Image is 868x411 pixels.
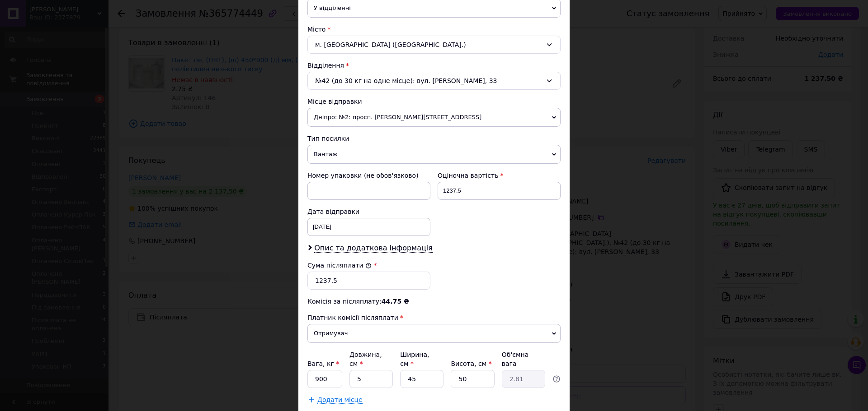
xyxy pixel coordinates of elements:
[307,297,561,306] div: Комісія за післяплату:
[314,244,433,253] span: Опис та додаткова інформація
[307,108,561,127] span: Дніпро: №2: просп. [PERSON_NAME][STREET_ADDRESS]
[349,351,382,367] label: Довжина, см
[307,98,362,105] span: Місце відправки
[307,360,339,367] label: Вага, кг
[502,350,545,368] div: Об'ємна вага
[307,207,430,216] div: Дата відправки
[307,145,561,164] span: Вантаж
[307,314,398,321] span: Платник комісії післяплати
[317,396,363,404] span: Додати місце
[307,36,561,54] div: м. [GEOGRAPHIC_DATA] ([GEOGRAPHIC_DATA].)
[307,171,430,180] div: Номер упаковки (не обов'язково)
[307,72,561,90] div: №42 (до 30 кг на одне місце): вул. [PERSON_NAME], 33
[382,298,409,305] span: 44.75 ₴
[307,262,372,269] label: Сума післяплати
[438,171,561,180] div: Оціночна вартість
[400,351,429,367] label: Ширина, см
[307,324,561,343] span: Отримувач
[307,25,561,34] div: Місто
[307,61,561,70] div: Відділення
[451,360,491,367] label: Висота, см
[307,135,349,142] span: Тип посилки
